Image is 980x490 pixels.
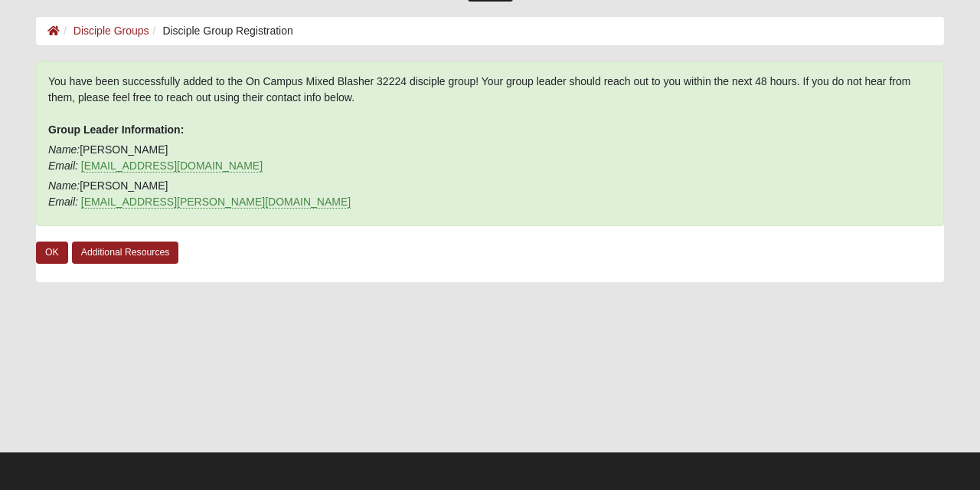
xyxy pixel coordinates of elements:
[48,142,932,174] p: [PERSON_NAME]
[72,242,179,264] a: Additional Resources
[36,242,68,264] a: OK
[48,179,80,192] i: Name:
[149,23,293,39] li: Disciple Group Registration
[73,25,149,37] a: Disciple Groups
[48,123,184,136] b: Group Leader Information:
[48,159,78,172] i: Email:
[81,196,351,209] a: [EMAIL_ADDRESS][PERSON_NAME][DOMAIN_NAME]
[48,143,80,156] i: Name:
[36,61,944,226] div: You have been successfully added to the On Campus Mixed Blasher 32224 disciple group! Your group ...
[48,178,932,210] p: [PERSON_NAME]
[48,196,78,208] i: Email:
[81,159,263,173] a: [EMAIL_ADDRESS][DOMAIN_NAME]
